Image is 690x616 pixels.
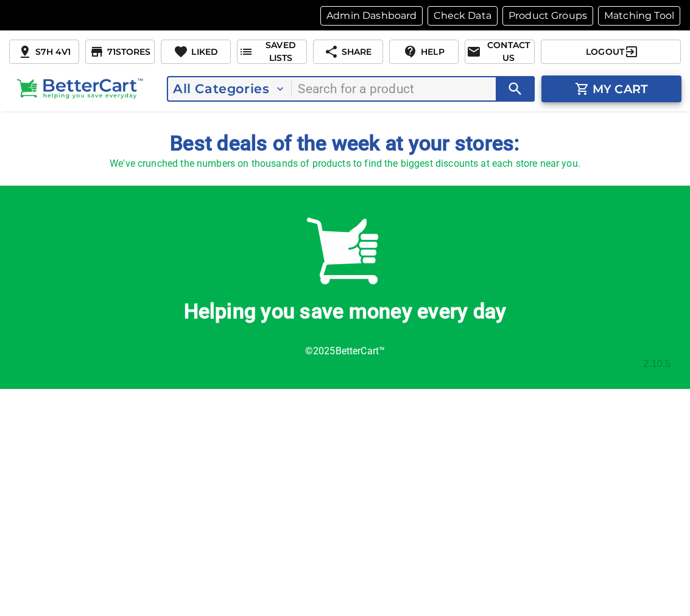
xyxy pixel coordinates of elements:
p: Contact us [481,39,533,65]
img: Better-Cart-Logo-just-cart-square-500pxwhite-1-300x300.png [300,205,391,296]
button: Check Data [428,6,498,26]
button: Logout [541,40,681,64]
input: search [298,77,533,100]
button: All Categories [168,78,289,100]
h4: Helping you save money every day [19,299,671,324]
button: Matching Tool [598,6,680,26]
button: search [499,73,532,105]
p: My cart [590,80,648,98]
p: S7H 4V1 [32,46,71,58]
span: All Categories [173,82,284,96]
p: Product Groups [509,9,587,23]
button: Share [313,40,383,64]
p: 71 Stores [104,46,151,58]
p: Matching Tool [604,9,674,23]
p: Admin Dashboard [326,9,417,23]
p: © 2025 BetterCart™ [19,344,671,359]
div: 2.10.5 [19,359,671,369]
p: Logout [583,46,624,58]
button: Liked [161,40,231,64]
p: Share [339,46,372,58]
button: Product Groups [502,6,593,26]
button: Contact us [465,40,535,64]
button: Admin Dashboard [320,6,423,26]
p: Check Data [434,9,491,23]
p: Liked [188,46,218,58]
button: Saved Lists [237,40,307,64]
button: cart [541,75,681,102]
button: S7H 4V1 [9,40,79,64]
p: Help [418,46,445,58]
img: BC-Logo.png [13,75,147,103]
p: Saved Lists [253,39,305,65]
button: Help [389,40,459,64]
button: 71Stores [85,40,155,64]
